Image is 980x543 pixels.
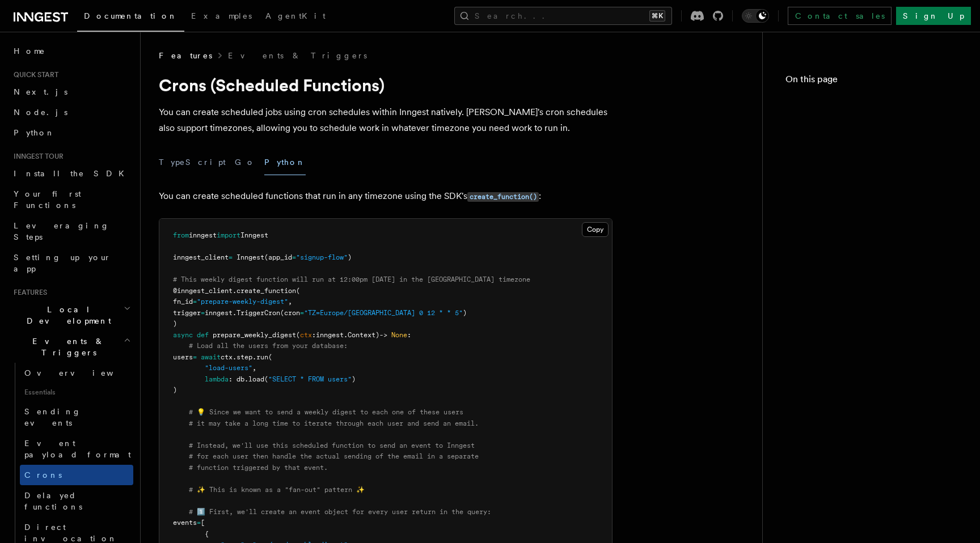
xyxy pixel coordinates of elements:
[173,275,530,283] span: # This weekly digest function will run at 12:00pm [DATE] in the [GEOGRAPHIC_DATA] timezone
[296,253,348,261] span: "signup-flow"
[189,486,365,494] span: # ✨ This is known as a "fan-out" pattern ✨
[189,419,479,427] span: # it may take a long time to iterate through each user and send an email.
[296,287,300,295] span: (
[9,247,133,279] a: Setting up your app
[84,11,178,20] span: Documentation
[189,508,491,516] span: # 1️⃣ First, we'll create an event object for every user return in the query:
[9,331,133,363] button: Events & Triggers
[252,353,256,361] span: .
[197,331,209,339] span: def
[407,331,411,339] span: :
[14,87,67,96] span: Next.js
[173,309,201,317] span: trigger
[20,485,133,517] a: Delayed functions
[77,3,184,32] a: Documentation
[201,309,205,317] span: =
[467,192,539,202] code: create_function()
[236,309,280,317] span: TriggerCron
[300,331,312,339] span: ctx
[268,353,272,361] span: (
[300,309,304,317] span: =
[173,298,193,306] span: fn_id
[24,368,141,377] span: Overview
[348,253,352,261] span: )
[467,190,539,201] a: create_function()
[197,298,288,306] span: "prepare-weekly-digest"
[205,375,229,383] span: lambda
[268,375,352,383] span: "SELECT * FROM users"
[24,407,81,427] span: Sending events
[236,287,296,295] span: create_function
[742,9,769,23] button: Toggle dark mode
[173,231,189,239] span: from
[191,11,252,20] span: Examples
[189,452,479,460] span: # for each user then handle the actual sending of the email in a separate
[20,433,133,465] a: Event payload format
[213,331,296,339] span: prepare_weekly_digest
[14,253,111,273] span: Setting up your app
[193,298,197,306] span: =
[20,401,133,433] a: Sending events
[248,375,264,383] span: load
[9,82,133,102] a: Next.js
[20,383,133,401] span: Essentials
[14,189,81,210] span: Your first Functions
[217,231,240,239] span: import
[24,470,62,480] span: Crons
[9,41,133,61] a: Home
[173,253,229,261] span: inngest_client
[264,375,268,383] span: (
[173,353,193,361] span: users
[352,375,356,383] span: )
[9,304,124,326] span: Local Development
[348,331,379,339] span: Context)
[785,73,957,91] h4: On this page
[344,331,348,339] span: .
[296,331,300,339] span: (
[229,253,233,261] span: =
[391,331,407,339] span: None
[9,288,47,297] span: Features
[9,336,124,358] span: Events & Triggers
[304,309,463,317] span: "TZ=Europe/[GEOGRAPHIC_DATA] 0 12 * * 5"
[24,523,117,543] span: Direct invocation
[229,375,248,383] span: : db.
[236,253,264,261] span: Inngest
[205,530,209,538] span: {
[582,222,609,237] button: Copy
[24,439,131,459] span: Event payload format
[24,491,82,511] span: Delayed functions
[14,108,67,117] span: Node.js
[159,75,612,95] h1: Crons (Scheduled Functions)
[235,150,255,175] button: Go
[236,353,252,361] span: step
[233,287,236,295] span: .
[256,353,268,361] span: run
[280,309,300,317] span: (cron
[20,363,133,383] a: Overview
[252,364,256,372] span: ,
[159,50,212,61] span: Features
[788,7,892,25] a: Contact sales
[221,353,233,361] span: ctx
[20,465,133,485] a: Crons
[896,7,971,25] a: Sign Up
[233,353,236,361] span: .
[264,150,306,175] button: Python
[288,298,292,306] span: ,
[201,519,205,527] span: [
[205,364,252,372] span: "load-users"
[240,231,268,239] span: Inngest
[173,287,233,295] span: @inngest_client
[9,152,64,161] span: Inngest tour
[14,45,45,57] span: Home
[9,102,133,122] a: Node.js
[14,128,55,137] span: Python
[159,150,226,175] button: TypeScript
[173,519,197,527] span: events
[265,11,326,20] span: AgentKit
[159,188,612,205] p: You can create scheduled functions that run in any timezone using the SDK's :
[316,331,344,339] span: inngest
[189,408,463,416] span: # 💡 Since we want to send a weekly digest to each one of these users
[193,353,197,361] span: =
